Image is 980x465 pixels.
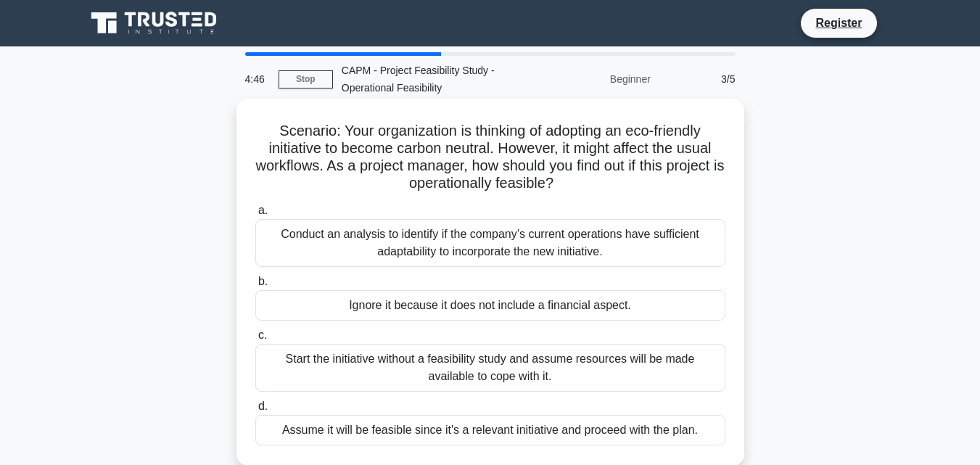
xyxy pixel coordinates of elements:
div: Conduct an analysis to identify if the company’s current operations have sufficient adaptability ... [255,219,725,267]
div: Assume it will be feasible since it's a relevant initiative and proceed with the plan. [255,415,725,445]
div: CAPM - Project Feasibility Study - Operational Feasibility [333,56,532,102]
div: Beginner [532,65,659,94]
div: Ignore it because it does not include a financial aspect. [255,290,725,321]
div: 4:46 [236,65,279,94]
span: a. [258,204,268,216]
div: 3/5 [659,65,744,94]
div: Start the initiative without a feasibility study and assume resources will be made available to c... [255,344,725,392]
span: d. [258,400,268,412]
h5: Scenario: Your organization is thinking of adopting an eco-friendly initiative to become carbon n... [254,122,727,193]
a: Register [807,14,870,32]
span: b. [258,275,268,287]
span: c. [258,329,267,341]
a: Stop [279,70,333,89]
